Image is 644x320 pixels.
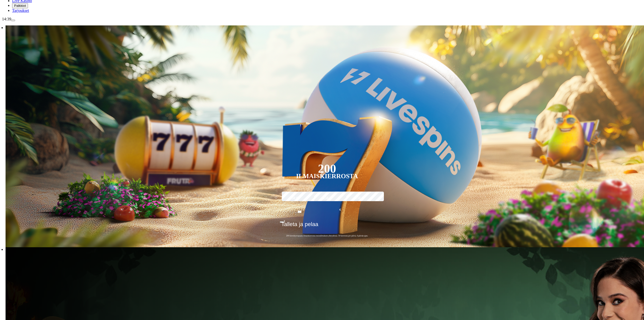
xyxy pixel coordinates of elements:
span: Tarjoukset [12,8,29,13]
span: € [284,220,285,223]
button: menu [11,20,15,21]
label: 50 € [281,191,309,205]
label: 250 € [345,191,374,205]
div: 200 [318,166,336,172]
a: gift-inverted iconTarjoukset [12,8,29,13]
label: 150 € [313,191,341,205]
div: Ilmaiskierrosta [296,173,358,179]
span: 14:39 [2,17,11,21]
button: Talleta ja pelaa [280,221,374,231]
span: € [340,207,341,212]
button: reward iconPalkkiot [12,3,28,8]
span: 200 kierrätysvapaata ilmaiskierrosta ensitalletuksen yhteydessä. 50 kierrosta per päivä, 4 päivän... [280,234,374,237]
span: Palkkiot [14,4,26,8]
span: Talleta ja pelaa [281,221,318,231]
